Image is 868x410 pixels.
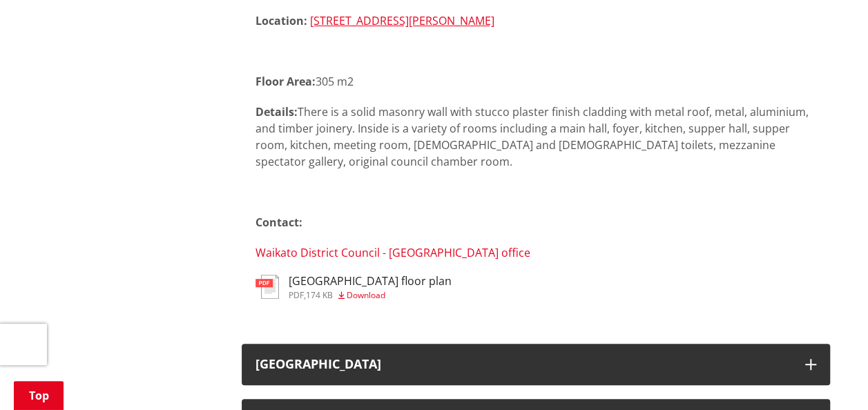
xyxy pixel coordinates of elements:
[255,358,791,371] h3: [GEOGRAPHIC_DATA]
[289,291,452,300] div: ,
[255,275,279,299] img: document-pdf.svg
[289,289,304,301] span: pdf
[255,104,298,119] strong: Details:
[255,13,307,28] strong: Location:
[242,344,830,385] button: [GEOGRAPHIC_DATA]
[255,275,452,300] a: [GEOGRAPHIC_DATA] floor plan pdf,174 KB Download
[255,104,816,170] p: There is a solid masonry wall with stucco plaster finish cladding with metal roof, metal, alumini...
[255,73,816,90] p: 305 m2
[14,381,64,410] a: Top
[347,289,385,301] span: Download
[289,275,452,288] h3: [GEOGRAPHIC_DATA] floor plan
[310,13,494,28] a: [STREET_ADDRESS][PERSON_NAME]
[306,289,333,301] span: 174 KB
[804,352,854,402] iframe: Messenger Launcher
[255,215,302,230] strong: Contact:
[255,245,530,260] a: Waikato District Council - [GEOGRAPHIC_DATA] office
[255,74,316,89] strong: Floor Area:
